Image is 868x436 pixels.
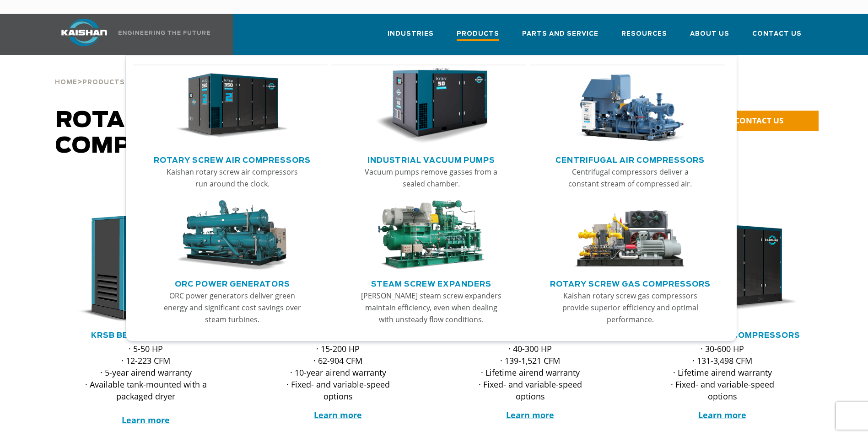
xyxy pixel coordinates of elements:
a: Learn more [122,415,170,425]
a: Products [82,78,125,86]
a: Parts and Service [522,22,598,53]
p: Kaishan rotary screw gas compressors provide superior efficiency and optimal performance. [559,290,701,325]
p: ORC power generators deliver green energy and significant cost savings over steam turbines. [161,290,304,325]
a: Resources [621,22,667,53]
a: Learn more [314,409,362,420]
p: · 40-300 HP · 139-1,521 CFM · Lifetime airend warranty · Fixed- and variable-speed options [467,343,593,402]
a: Industries [388,22,434,53]
a: Rotary Screw Gas Compressors [550,276,711,290]
a: Products [457,22,499,55]
img: Engineering the future [119,31,210,35]
p: · 15-200 HP · 62-904 CFM · 10-year airend warranty · Fixed- and variable-speed options [275,343,401,402]
span: Contact Us [752,29,802,39]
a: ORC Power Generators [175,276,290,290]
p: [PERSON_NAME] steam screw expanders maintain efficiency, even when dealing with unsteady flow con... [360,290,502,325]
span: Rotary Screw Air Compressors [55,110,307,157]
span: About Us [690,29,729,39]
span: Products [82,80,125,85]
div: krsb30 [65,214,227,324]
p: Kaishan rotary screw air compressors run around the clock. [161,166,304,190]
img: thumb-Rotary-Screw-Gas-Compressors [574,200,686,271]
a: Industrial Vacuum Pumps [367,152,495,166]
img: thumb-Centrifugal-Air-Compressors [574,68,686,144]
span: Parts and Service [522,29,598,39]
a: Kaishan USA [50,14,212,55]
a: Steam Screw Expanders [371,276,491,290]
span: Resources [621,29,667,39]
img: thumb-ORC-Power-Generators [176,200,288,271]
p: Centrifugal compressors deliver a constant stream of compressed air. [559,166,701,190]
span: Products [457,29,499,41]
a: About Us [690,22,729,53]
span: Home [55,80,77,85]
a: Home [55,78,77,86]
a: Centrifugal Air Compressors [555,152,705,166]
a: Learn more [506,409,554,420]
p: Vacuum pumps remove gasses from a sealed chamber. [360,166,502,190]
div: > > [55,55,264,90]
img: thumb-Steam-Screw-Expanders [375,200,487,271]
a: Learn more [698,409,746,420]
p: · 30-600 HP · 131-3,498 CFM · Lifetime airend warranty · Fixed- and variable-speed options [659,343,786,402]
p: · 5-50 HP · 12-223 CFM · 5-year airend warranty · Available tank-mounted with a packaged dryer [83,343,209,426]
a: Rotary Screw Air Compressors [154,152,311,166]
span: Industries [388,29,434,39]
a: KRSB Belt Drive Series [91,332,201,339]
a: CONTACT US [705,111,819,131]
img: thumb-Rotary-Screw-Air-Compressors [176,68,288,144]
img: thumb-Industrial-Vacuum-Pumps [375,68,487,144]
a: Contact Us [752,22,802,53]
img: kaishan logo [50,19,119,46]
span: CONTACT US [734,115,783,126]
